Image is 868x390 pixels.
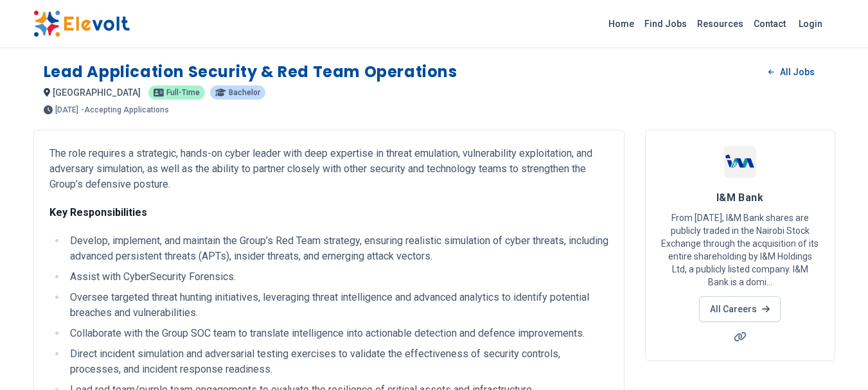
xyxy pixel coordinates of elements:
a: All Careers [699,296,781,322]
li: Develop, implement, and maintain the Group’s Red Team strategy, ensuring realistic simulation of ... [66,233,608,264]
img: Elevolt [33,10,130,37]
p: From [DATE], I&M Bank shares are publicly traded in the Nairobi Stock Exchange through the acquis... [661,211,819,288]
a: All Jobs [758,62,824,82]
span: [DATE] [55,106,78,114]
p: The role requires a strategic, hands-on cyber leader with deep expertise in threat emulation, vul... [49,146,608,192]
li: Oversee targeted threat hunting initiatives, leveraging threat intelligence and advanced analytic... [66,290,608,321]
li: Collaborate with the Group SOC team to translate intelligence into actionable detection and defen... [66,326,608,341]
strong: Key Responsibilities [49,206,147,218]
p: - Accepting Applications [81,106,169,114]
a: Find Jobs [639,13,692,34]
li: Direct incident simulation and adversarial testing exercises to validate the effectiveness of sec... [66,346,608,377]
h1: Lead Application Security & Red Team Operations [44,62,457,82]
a: Contact [748,13,791,34]
span: Bachelor [229,89,260,96]
a: Login [791,11,830,37]
li: Assist with CyberSecurity Forensics. [66,269,608,285]
a: Home [603,13,639,34]
span: Full-time [166,89,200,96]
img: I&M Bank [724,146,756,178]
span: I&M Bank [716,191,764,204]
span: [GEOGRAPHIC_DATA] [53,87,141,98]
a: Resources [692,13,748,34]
